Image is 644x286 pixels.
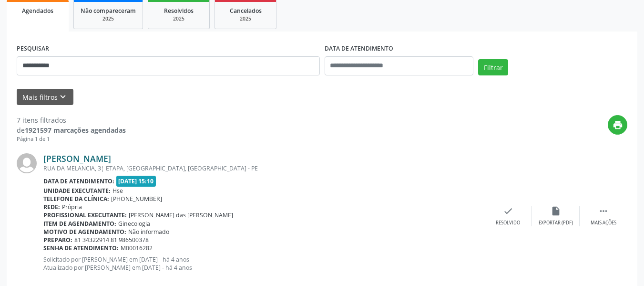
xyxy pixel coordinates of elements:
[43,177,114,185] b: Data de atendimento:
[17,135,126,143] div: Página 1 de 1
[43,195,109,203] b: Telefone da clínica:
[111,195,162,203] span: [PHONE_NUMBER]
[608,115,627,135] button: print
[551,206,561,216] i: insert_drive_file
[17,125,126,135] div: de
[58,92,68,102] i: keyboard_arrow_down
[43,244,119,252] b: Senha de atendimento:
[116,176,156,187] span: [DATE] 15:10
[81,7,136,15] span: Não compareceram
[503,206,513,216] i: check
[222,15,269,22] div: 2025
[128,228,169,236] span: Não informado
[230,7,262,15] span: Cancelados
[121,244,153,252] span: M00016282
[43,164,484,172] div: RUA DA MELANCIA, 3¦ ETAPA, [GEOGRAPHIC_DATA], [GEOGRAPHIC_DATA] - PE
[43,228,126,236] b: Motivo de agendamento:
[43,153,111,164] a: [PERSON_NAME]
[17,115,126,125] div: 7 itens filtrados
[74,236,149,244] span: 81 34322914 81 986500378
[17,153,37,173] img: img
[43,220,116,228] b: Item de agendamento:
[43,187,111,195] b: Unidade executante:
[112,187,123,195] span: Hse
[25,126,126,135] strong: 1921597 marcações agendadas
[81,15,136,22] div: 2025
[155,15,203,22] div: 2025
[496,220,520,226] div: Resolvido
[43,203,60,211] b: Rede:
[164,7,194,15] span: Resolvidos
[22,7,53,15] span: Agendados
[17,42,49,56] label: PESQUISAR
[591,220,616,226] div: Mais ações
[62,203,82,211] span: Própria
[17,89,73,106] button: Mais filtroskeyboard_arrow_down
[43,211,127,219] b: Profissional executante:
[539,220,573,226] div: Exportar (PDF)
[118,220,150,228] span: Ginecologia
[613,120,623,130] i: print
[325,42,393,56] label: DATA DE ATENDIMENTO
[478,59,508,75] button: Filtrar
[129,211,233,219] span: [PERSON_NAME] das [PERSON_NAME]
[43,236,72,244] b: Preparo:
[598,206,609,216] i: 
[43,255,484,272] p: Solicitado por [PERSON_NAME] em [DATE] - há 4 anos Atualizado por [PERSON_NAME] em [DATE] - há 4 ...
